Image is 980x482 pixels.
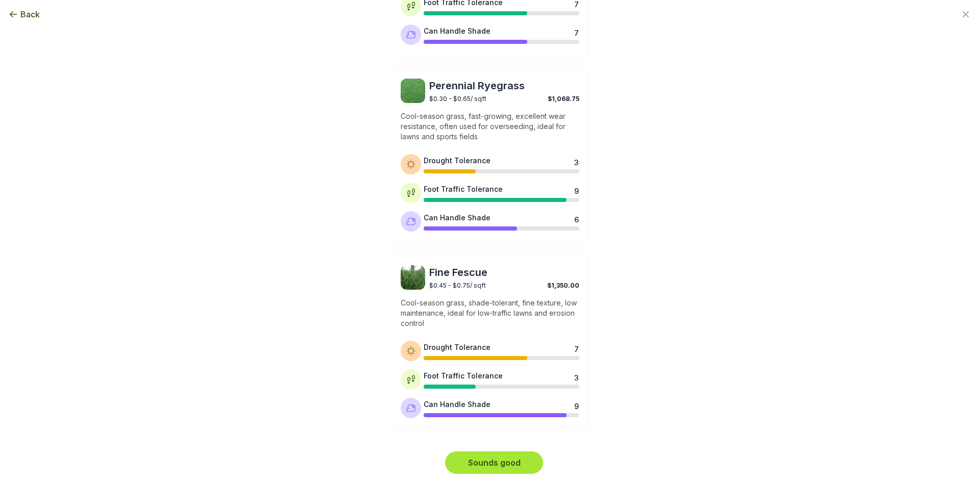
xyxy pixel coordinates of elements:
[429,79,579,93] span: Perennial Ryegrass
[406,30,416,40] img: Shade tolerance icon
[424,26,491,36] div: Can Handle Shade
[406,216,416,226] img: Shade tolerance icon
[406,159,416,169] img: Drought tolerance icon
[548,95,579,103] span: $1,068.75
[574,372,578,380] div: 3
[547,282,579,289] span: $1,350.00
[406,346,416,356] img: Drought tolerance icon
[424,184,503,194] div: Foot Traffic Tolerance
[401,111,579,142] p: Cool-season grass, fast-growing, excellent wear resistance, often used for overseeding, ideal for...
[20,8,40,20] span: Back
[406,403,416,413] img: Shade tolerance icon
[445,451,543,474] button: Sounds good
[424,155,491,166] div: Drought Tolerance
[8,8,40,20] button: Back
[574,186,578,194] div: 9
[401,79,425,103] img: Perennial Ryegrass sod image
[424,399,491,410] div: Can Handle Shade
[406,188,416,198] img: Foot traffic tolerance icon
[406,374,416,385] img: Foot traffic tolerance icon
[429,265,579,280] span: Fine Fescue
[429,95,486,103] span: $0.30 - $0.65 / sqft
[424,212,491,223] div: Can Handle Shade
[429,282,486,289] span: $0.45 - $0.75 / sqft
[401,298,579,328] p: Cool-season grass, shade-tolerant, fine texture, low maintenance, ideal for low-traffic lawns and...
[424,342,491,352] div: Drought Tolerance
[574,214,578,222] div: 6
[401,265,425,290] img: Fine Fescue sod image
[574,344,578,352] div: 7
[574,157,578,165] div: 3
[574,401,578,409] div: 9
[574,28,578,36] div: 7
[424,370,503,381] div: Foot Traffic Tolerance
